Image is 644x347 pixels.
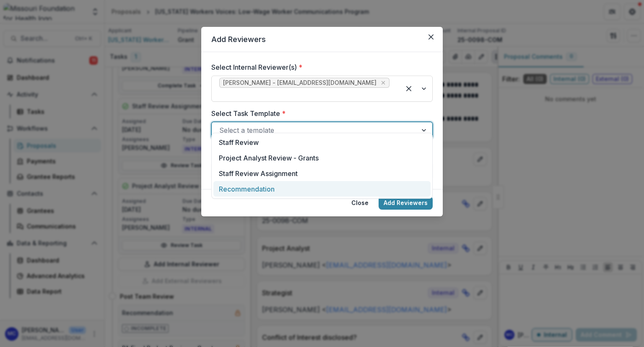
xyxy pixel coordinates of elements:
span: [PERSON_NAME] - [EMAIL_ADDRESS][DOMAIN_NAME] [223,79,377,87]
div: Staff Review [213,135,431,150]
button: Close [346,196,374,210]
div: Project Analyst Review - Grants [213,150,431,166]
button: Close [424,30,438,44]
div: Staff Review Assignment [213,166,431,181]
div: Remove Molly Crisp - mcrisp@mffh.org [379,79,387,87]
div: Clear selected options [402,82,415,95]
button: Add Reviewers [379,196,433,210]
label: Select Task Template [211,108,428,118]
label: Select Internal Reviewer(s) [211,62,428,72]
header: Add Reviewers [201,27,443,52]
div: Recommendation [213,181,431,197]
